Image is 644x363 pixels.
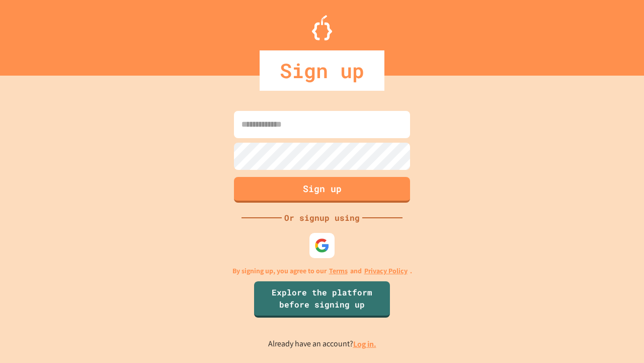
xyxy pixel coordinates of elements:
[268,338,376,350] p: Already have an account?
[364,266,408,276] a: Privacy Policy
[260,50,384,91] div: Sign up
[329,266,348,276] a: Terms
[314,238,330,253] img: google-icon.svg
[353,339,376,349] a: Log in.
[254,281,390,318] a: Explore the platform before signing up
[282,212,362,224] div: Or signup using
[234,177,410,203] button: Sign up
[312,15,332,40] img: Logo.svg
[232,266,412,276] p: By signing up, you agree to our and .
